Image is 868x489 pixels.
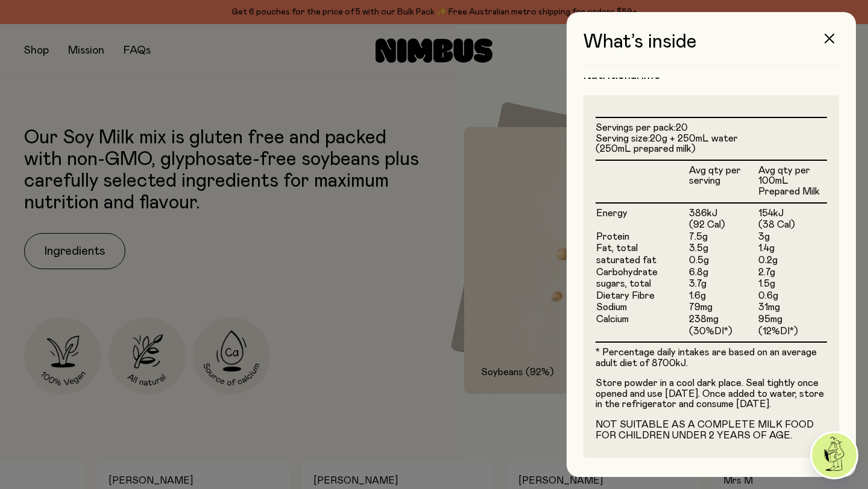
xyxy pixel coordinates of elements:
span: 20g + 250mL water (250mL prepared milk) [596,134,738,154]
td: 1.4g [758,243,827,255]
td: 3.5g [688,243,758,255]
span: saturated fat [596,255,656,265]
td: 1.5g [758,278,827,290]
span: Carbohydrate [596,267,658,277]
td: 154kJ [758,203,827,220]
span: Energy [596,208,627,218]
span: 20 [676,123,688,132]
td: 7.5g [688,231,758,243]
td: 238mg [688,314,758,326]
p: NOT SUITABLE AS A COMPLETE MILK FOOD FOR CHILDREN UNDER 2 YEARS OF AGE. [596,420,827,441]
td: 0.2g [758,255,827,267]
li: Servings per pack: [596,123,827,134]
td: 1.6g [688,290,758,302]
span: Fat, total [596,243,638,253]
p: * Percentage daily intakes are based on an average adult diet of 8700kJ. [596,347,827,369]
td: (38 Cal) [758,219,827,231]
span: Sodium [596,302,627,312]
td: (92 Cal) [688,219,758,231]
td: (30%DI*) [688,326,758,342]
span: Protein [596,232,629,241]
td: 3.7g [688,278,758,290]
td: 386kJ [688,203,758,220]
td: (12%DI*) [758,326,827,342]
td: 2.7g [758,267,827,279]
img: agent [812,433,857,478]
td: 3g [758,231,827,243]
td: 6.8g [688,267,758,279]
td: 79mg [688,302,758,314]
span: sugars, total [596,279,651,288]
span: Calcium [596,314,629,324]
td: 95mg [758,314,827,326]
th: Avg qty per 100mL Prepared Milk [758,160,827,203]
li: Serving size: [596,134,827,155]
td: 0.6g [758,290,827,302]
span: Dietary Fibre [596,291,655,301]
td: 31mg [758,302,827,314]
h3: What’s inside [583,31,839,66]
p: Store powder in a cool dark place. Seal tightly once opened and use [DATE]. Once added to water, ... [596,378,827,410]
td: 0.5g [688,255,758,267]
th: Avg qty per serving [688,160,758,203]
